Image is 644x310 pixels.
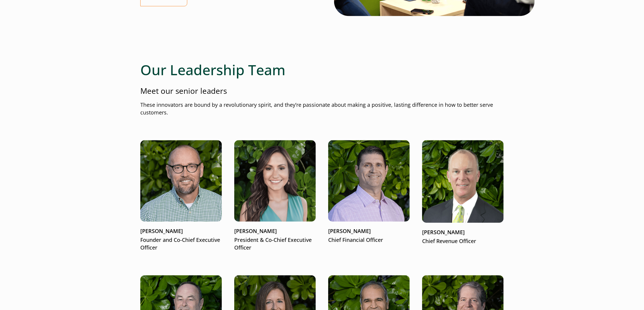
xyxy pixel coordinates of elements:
[234,227,316,235] p: [PERSON_NAME]
[422,229,504,236] p: [PERSON_NAME]
[140,101,504,117] p: These innovators are bound by a revolutionary spirit, and they’re passionate about making a posit...
[140,86,504,96] p: Meet our senior leaders
[140,236,222,252] p: Founder and Co-Chief Executive Officer
[328,140,410,222] img: Bryan Jones
[140,140,222,222] img: Matt McConnell
[328,227,410,235] p: [PERSON_NAME]
[140,227,222,235] p: [PERSON_NAME]
[234,236,316,252] p: President & Co-Chief Executive Officer
[140,140,222,252] a: Matt McConnell[PERSON_NAME]Founder and Co-Chief Executive Officer
[422,140,504,245] a: [PERSON_NAME]Chief Revenue Officer
[140,61,504,78] h2: Our Leadership Team
[234,140,316,252] a: [PERSON_NAME]President & Co-Chief Executive Officer
[422,237,504,245] p: Chief Revenue Officer
[328,140,410,244] a: Bryan Jones[PERSON_NAME]Chief Financial Officer
[328,236,410,244] p: Chief Financial Officer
